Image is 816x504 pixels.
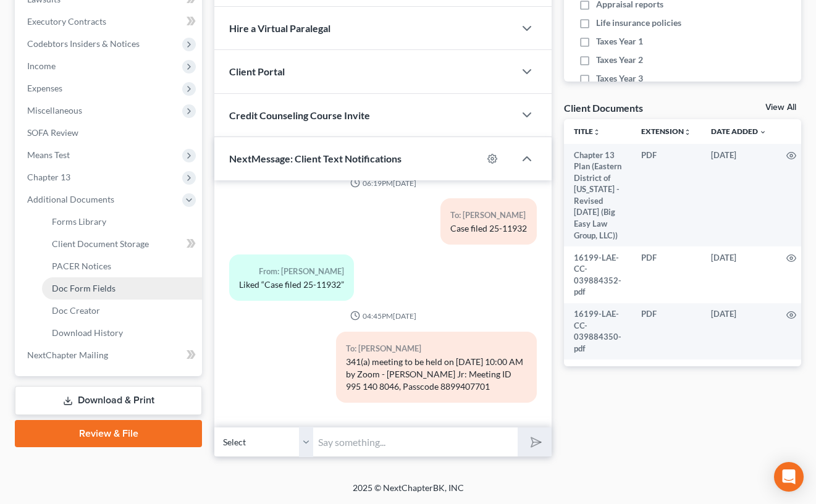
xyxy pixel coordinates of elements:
[596,72,643,85] span: Taxes Year 3
[42,233,202,255] a: Client Document Storage
[27,16,106,27] span: Executory Contracts
[631,303,701,360] td: PDF
[701,144,776,246] td: [DATE]
[711,127,767,136] a: Date Added expand_more
[450,208,527,222] div: To: [PERSON_NAME]
[27,105,82,115] span: Miscellaneous
[596,17,681,29] span: Life insurance policies
[564,101,643,114] div: Client Documents
[641,127,691,136] a: Extensionunfold_more
[229,178,537,188] div: 06:19PM[DATE]
[564,144,631,246] td: Chapter 13 Plan (Eastern District of [US_STATE] - Revised [DATE] (Big Easy Law Group, LLC))
[27,194,114,204] span: Additional Documents
[759,128,767,136] i: expand_more
[239,264,344,279] div: From: [PERSON_NAME]
[52,216,106,227] span: Forms Library
[27,149,70,160] span: Means Test
[15,386,202,415] a: Download & Print
[564,246,631,303] td: 16199-LAE-CC-039884352-pdf
[52,261,111,271] span: PACER Notices
[56,482,760,504] div: 2025 © NextChapterBK, INC
[17,10,202,33] a: Executory Contracts
[27,38,140,49] span: Codebtors Insiders & Notices
[229,153,402,164] span: NextMessage: Client Text Notifications
[42,211,202,233] a: Forms Library
[42,277,202,300] a: Doc Form Fields
[765,103,796,112] a: View All
[450,222,527,235] div: Case filed 25-11932
[52,283,116,293] span: Doc Form Fields
[596,54,643,66] span: Taxes Year 2
[313,427,518,457] input: Say something...
[27,83,62,93] span: Expenses
[17,122,202,144] a: SOFA Review
[27,127,78,138] span: SOFA Review
[27,350,108,360] span: NextChapter Mailing
[229,65,285,77] span: Client Portal
[52,305,100,316] span: Doc Creator
[229,311,537,321] div: 04:45PM[DATE]
[346,342,527,356] div: To: [PERSON_NAME]
[229,22,330,34] span: Hire a Virtual Paralegal
[17,344,202,366] a: NextChapter Mailing
[42,322,202,344] a: Download History
[564,303,631,360] td: 16199-LAE-CC-039884350-pdf
[42,300,202,322] a: Doc Creator
[15,420,202,447] a: Review & File
[346,356,527,393] div: 341(a) meeting to be held on [DATE] 10:00 AM by Zoom - [PERSON_NAME] Jr: Meeting ID 995 140 8046,...
[774,462,804,492] div: Open Intercom Messenger
[27,172,70,182] span: Chapter 13
[684,128,691,136] i: unfold_more
[631,246,701,303] td: PDF
[574,127,600,136] a: Titleunfold_more
[52,238,149,249] span: Client Document Storage
[239,279,344,291] div: Liked “Case filed 25-11932”
[631,144,701,246] td: PDF
[229,109,370,121] span: Credit Counseling Course Invite
[27,61,56,71] span: Income
[593,128,600,136] i: unfold_more
[701,303,776,360] td: [DATE]
[52,327,123,338] span: Download History
[701,246,776,303] td: [DATE]
[42,255,202,277] a: PACER Notices
[596,35,643,48] span: Taxes Year 1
